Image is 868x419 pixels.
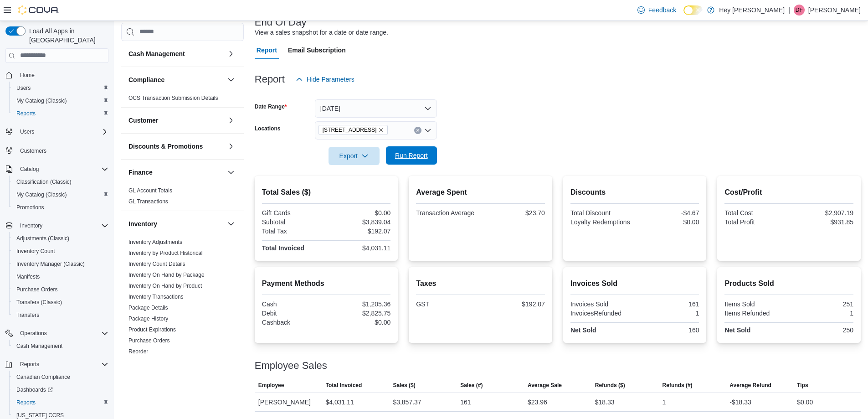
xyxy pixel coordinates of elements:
[16,126,108,137] span: Users
[128,219,157,228] h3: Inventory
[2,144,112,157] button: Customers
[315,99,437,118] button: [DATE]
[255,125,281,132] label: Locations
[226,141,236,152] button: Discounts & Promotions
[128,348,148,355] a: Reorder
[16,145,108,156] span: Customers
[794,5,805,16] div: Dawna Fuller
[528,382,562,389] span: Average Sale
[16,70,38,81] a: Home
[13,259,88,269] a: Inventory Manager (Classic)
[128,239,182,245] a: Inventory Adjustments
[2,358,112,371] button: Reports
[255,360,327,371] h3: Employee Sales
[16,204,44,211] span: Promotions
[791,300,853,308] div: 251
[262,278,391,289] h2: Payment Methods
[9,340,112,352] button: Cash Management
[9,258,112,270] button: Inventory Manager (Classic)
[13,397,108,408] span: Reports
[16,299,62,306] span: Transfers (Classic)
[16,178,72,186] span: Classification (Classic)
[416,300,478,308] div: GST
[16,359,43,370] button: Reports
[570,310,633,317] div: InvoicesRefunded
[9,245,112,258] button: Inventory Count
[255,28,388,37] div: View a sales snapshot for a date or date range.
[637,218,699,226] div: $0.00
[13,297,66,308] a: Transfers (Classic)
[724,326,750,334] strong: Net Sold
[729,397,751,408] div: -$18.33
[637,310,699,317] div: 1
[16,220,108,231] span: Inventory
[2,163,112,176] button: Catalog
[724,187,853,198] h2: Cost/Profit
[637,326,699,334] div: 160
[528,397,547,408] div: $23.96
[719,5,785,16] p: Hey [PERSON_NAME]
[13,246,108,257] span: Inventory Count
[9,176,112,188] button: Classification (Classic)
[255,393,322,411] div: [PERSON_NAME]
[16,260,85,268] span: Inventory Manager (Classic)
[262,244,304,252] strong: Total Invoiced
[9,82,112,94] button: Users
[16,220,46,231] button: Inventory
[328,300,390,308] div: $1,205.36
[128,283,202,289] a: Inventory On Hand by Product
[13,108,108,119] span: Reports
[255,103,287,110] label: Date Range
[20,128,34,135] span: Users
[13,95,108,106] span: My Catalog (Classic)
[393,397,421,408] div: $3,857.37
[683,5,703,15] input: Dark Mode
[416,187,545,198] h2: Average Spent
[808,5,861,16] p: [PERSON_NAME]
[128,282,202,290] span: Inventory On Hand by Product
[663,397,666,408] div: 1
[13,271,43,282] a: Manifests
[483,209,545,217] div: $23.70
[20,72,35,79] span: Home
[128,94,218,102] span: OCS Transaction Submission Details
[634,1,680,19] a: Feedback
[9,232,112,245] button: Adjustments (Classic)
[262,187,391,198] h2: Total Sales ($)
[9,270,112,283] button: Manifests
[13,341,66,352] a: Cash Management
[796,5,803,16] span: DF
[13,284,108,295] span: Purchase Orders
[16,373,70,381] span: Canadian Compliance
[483,300,545,308] div: $192.07
[326,397,354,408] div: $4,031.11
[226,167,236,178] button: Finance
[128,305,168,311] a: Package Details
[128,272,205,278] a: Inventory On Hand by Package
[121,237,244,372] div: Inventory
[13,310,43,321] a: Transfers
[788,5,790,16] p: |
[16,328,108,339] span: Operations
[128,293,184,300] span: Inventory Transactions
[128,187,172,194] a: GL Account Totals
[2,68,112,82] button: Home
[128,142,224,151] button: Discounts & Promotions
[724,310,787,317] div: Items Refunded
[226,74,236,85] button: Compliance
[16,328,51,339] button: Operations
[262,228,324,235] div: Total Tax
[16,164,108,175] span: Catalog
[13,83,34,93] a: Users
[18,5,59,15] img: Cova
[395,151,428,160] span: Run Report
[9,94,112,107] button: My Catalog (Classic)
[13,372,74,383] a: Canadian Compliance
[128,116,158,125] h3: Customer
[255,17,307,28] h3: End Of Day
[595,382,625,389] span: Refunds ($)
[318,125,388,135] span: 15820 Stony Plain Road
[9,283,112,296] button: Purchase Orders
[13,271,108,282] span: Manifests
